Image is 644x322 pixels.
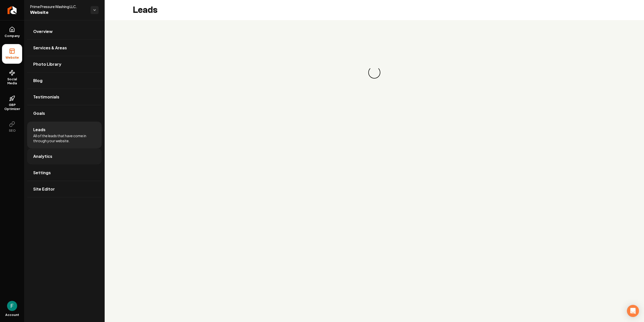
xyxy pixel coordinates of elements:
[33,45,67,51] span: Services & Areas
[2,22,22,42] a: Company
[33,61,61,67] span: Photo Library
[7,129,18,133] span: SEO
[367,65,382,80] div: Loading
[33,78,43,84] span: Blog
[4,56,21,60] span: Website
[33,186,55,192] span: Site Editor
[2,117,22,137] button: SEO
[8,6,17,14] img: Rebolt Logo
[5,313,19,317] span: Account
[27,181,102,197] a: Site Editor
[27,23,102,40] a: Overview
[33,127,46,133] span: Leads
[3,34,22,38] span: Company
[7,301,17,311] button: Open user button
[27,89,102,105] a: Testimonials
[33,170,51,176] span: Settings
[2,66,22,89] a: Social Media
[2,103,22,111] span: GBP Optimizer
[133,5,157,15] h2: Leads
[627,305,639,317] div: Open Intercom Messenger
[27,40,102,56] a: Services & Areas
[30,4,87,9] span: Prime Pressure Washing LLC.
[33,153,52,159] span: Analytics
[27,165,102,181] a: Settings
[27,105,102,121] a: Goals
[2,77,22,85] span: Social Media
[7,301,17,311] img: Frank Jimenez
[27,148,102,164] a: Analytics
[27,73,102,89] a: Blog
[33,133,96,143] span: All of the leads that have come in through your website.
[33,110,45,116] span: Goals
[30,9,87,16] span: Website
[33,28,53,34] span: Overview
[27,56,102,72] a: Photo Library
[33,94,59,100] span: Testimonials
[2,91,22,115] a: GBP Optimizer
